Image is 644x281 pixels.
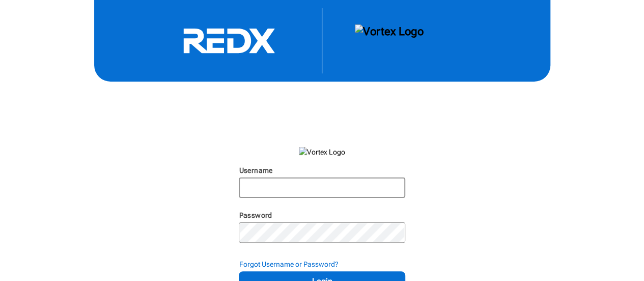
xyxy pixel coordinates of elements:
label: Password [239,211,272,219]
svg: RedX Logo [153,28,305,54]
img: Vortex Logo [299,147,345,157]
strong: Forgot Username or Password? [239,260,338,268]
div: Forgot Username or Password? [239,259,405,269]
img: Vortex Logo [355,24,424,57]
label: Username [239,166,272,174]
